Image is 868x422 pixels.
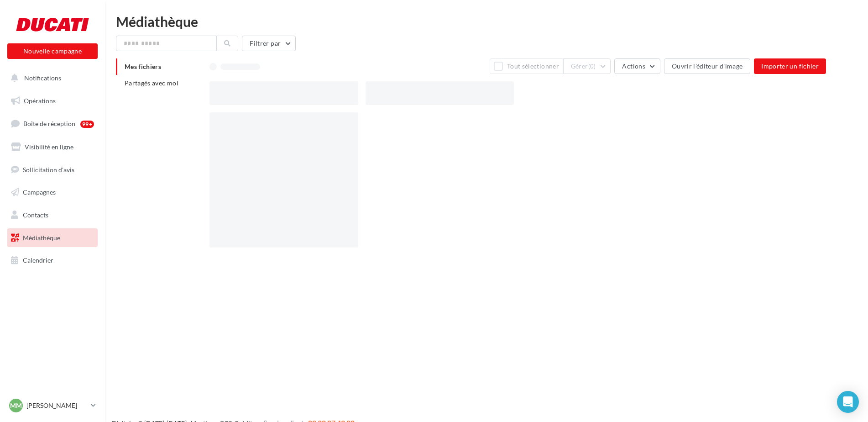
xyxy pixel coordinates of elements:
span: Sollicitation d'avis [23,165,74,173]
a: MM [PERSON_NAME] [7,397,98,414]
span: Partagés avec moi [125,79,178,87]
span: Notifications [24,74,61,82]
button: Notifications [5,69,96,88]
a: Boîte de réception99+ [5,114,99,133]
span: Opérations [24,97,56,105]
span: MM [10,401,22,410]
a: Sollicitation d'avis [5,160,99,179]
div: Open Intercom Messenger [837,391,859,413]
a: Campagnes [5,183,99,202]
a: Médiathèque [5,228,99,248]
span: Calendrier [23,256,53,264]
button: Actions [614,58,660,74]
span: Importer un fichier [761,62,819,70]
span: Boîte de réception [23,120,75,127]
button: Importer un fichier [754,58,826,74]
a: Opérations [5,91,99,111]
span: Mes fichiers [125,63,161,70]
div: 99+ [80,121,94,128]
span: Actions [622,62,645,70]
button: Filtrer par [242,36,296,51]
span: Contacts [23,211,48,219]
span: (0) [588,63,596,70]
a: Visibilité en ligne [5,137,99,157]
button: Tout sélectionner [490,58,563,74]
button: Nouvelle campagne [7,43,98,59]
button: Ouvrir l'éditeur d'image [664,58,750,74]
p: [PERSON_NAME] [26,401,87,410]
span: Médiathèque [23,234,60,242]
div: Médiathèque [116,15,857,28]
button: Gérer(0) [563,58,611,74]
span: Campagnes [23,188,56,196]
span: Visibilité en ligne [25,143,73,151]
a: Calendrier [5,251,99,270]
a: Contacts [5,206,99,225]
